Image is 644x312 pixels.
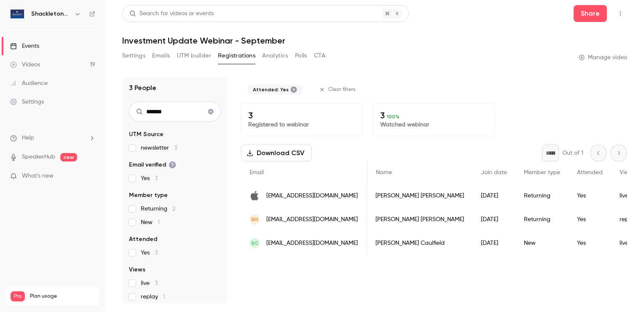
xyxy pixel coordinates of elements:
[250,170,264,175] span: Email
[174,145,177,151] span: 3
[141,249,158,257] span: Yes
[177,49,211,63] button: UTM builder
[387,114,400,120] span: 100 %
[22,153,55,161] a: SpeakerHub
[515,231,569,255] div: New
[472,208,515,231] div: [DATE]
[10,60,40,69] div: Videos
[204,105,217,118] button: Clear search
[31,10,71,18] h6: Shackleton Webinars
[251,239,258,247] span: SC
[515,208,569,231] div: Returning
[562,149,583,157] p: Out of 1
[10,98,44,106] div: Settings
[481,170,507,175] span: Join date
[524,170,560,175] span: Member type
[218,49,255,63] button: Registrations
[152,49,170,63] button: Emails
[172,206,175,212] span: 2
[367,231,472,255] div: [PERSON_NAME] Caulfield
[579,53,627,62] a: Manage video
[129,130,164,139] span: UTM Source
[129,83,156,93] h1: 3 People
[158,219,160,225] span: 1
[250,191,260,201] img: mac.com
[253,86,289,93] span: Attended: Yes
[574,5,607,22] button: Share
[60,153,77,161] span: new
[367,184,472,208] div: [PERSON_NAME] [PERSON_NAME]
[266,239,358,248] span: [EMAIL_ADDRESS][DOMAIN_NAME]
[11,7,24,21] img: Shackleton Webinars
[141,293,165,301] span: replay
[129,191,168,200] span: Member type
[141,174,158,183] span: Yes
[155,250,158,256] span: 3
[569,231,611,255] div: Yes
[155,280,158,286] span: 3
[380,120,488,129] p: Watched webinar
[569,208,611,231] div: Yes
[122,49,145,63] button: Settings
[328,86,356,93] span: Clear filters
[10,79,48,88] div: Audience
[577,170,603,175] span: Attended
[141,144,177,152] span: newsletter
[620,170,635,175] span: Views
[30,293,95,300] span: Plan usage
[569,184,611,208] div: Yes
[85,172,95,180] iframe: Noticeable Trigger
[251,216,258,223] span: SH
[248,120,356,129] p: Registered to webinar
[314,49,325,63] button: CTA
[11,291,25,301] span: Pro
[141,279,158,287] span: live
[290,86,297,93] button: Remove "Did attend" from selected filters
[141,205,175,213] span: Returning
[248,110,356,120] p: 3
[129,9,214,18] div: Search for videos or events
[266,192,358,200] span: [EMAIL_ADDRESS][DOMAIN_NAME]
[10,42,39,50] div: Events
[262,49,288,63] button: Analytics
[129,235,157,244] span: Attended
[10,134,95,142] li: help-dropdown-opener
[155,175,158,181] span: 3
[122,36,627,46] h1: Investment Update Webinar - September
[376,170,392,175] span: Name
[141,218,160,227] span: New
[22,134,34,142] span: Help
[266,215,358,224] span: [EMAIL_ADDRESS][DOMAIN_NAME]
[472,231,515,255] div: [DATE]
[367,208,472,231] div: [PERSON_NAME] [PERSON_NAME]
[316,83,361,96] button: Clear filters
[163,294,165,300] span: 1
[472,184,515,208] div: [DATE]
[380,110,488,120] p: 3
[295,49,307,63] button: Polls
[129,161,176,169] span: Email verified
[129,265,145,274] span: Views
[22,172,54,181] span: What's new
[515,184,569,208] div: Returning
[241,145,311,161] button: Download CSV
